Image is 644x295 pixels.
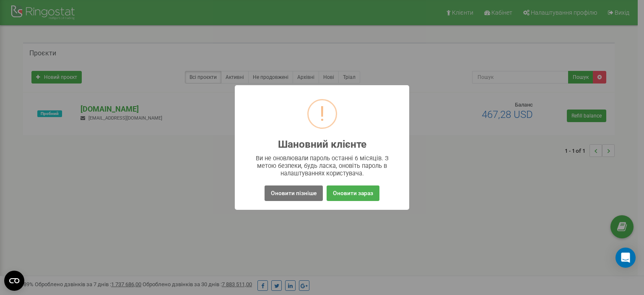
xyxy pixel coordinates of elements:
[615,248,636,268] div: Open Intercom Messenger
[327,185,379,201] button: Оновити зараз
[265,185,323,201] button: Оновити пізніше
[319,100,325,128] div: !
[252,154,393,177] div: Ви не оновлювали пароль останні 6 місяців. З метою безпеки, будь ласка, оновіть пароль в налаштув...
[4,271,24,291] button: Open CMP widget
[278,139,366,150] h2: Шановний клієнте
